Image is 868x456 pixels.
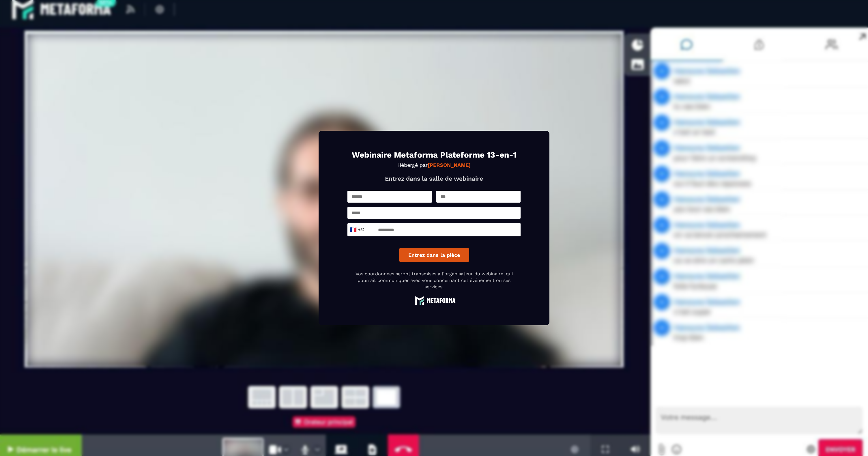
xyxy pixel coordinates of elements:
[364,225,369,234] input: Search for option
[347,162,521,168] p: Hébergé par
[347,271,521,290] p: Vos coordonnées seront transmises à l'organisateur du webinaire, qui pourrait communiquer avec vo...
[351,226,363,234] span: +33
[347,175,521,182] p: Entrez dans la salle de webinaire
[412,296,456,305] img: logo
[349,226,357,234] span: 🇫🇷
[347,151,521,159] h1: Webinaire Metaforma Plateforme 13-en-1
[428,162,471,168] strong: [PERSON_NAME]
[347,223,374,236] div: Search for option
[399,248,469,262] button: Entrez dans la pièce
